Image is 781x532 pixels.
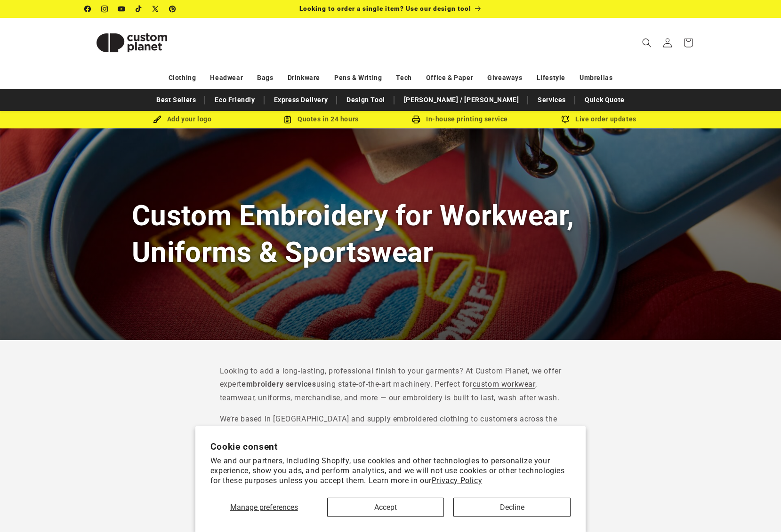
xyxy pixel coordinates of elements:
[426,70,473,86] a: Office & Paper
[85,22,179,64] img: Custom Planet
[580,92,629,108] a: Quick Quote
[288,70,320,86] a: Drinkware
[283,115,292,124] img: Order Updates Icon
[636,32,657,53] summary: Search
[334,70,382,86] a: Pens & Writing
[210,498,318,517] button: Manage preferences
[530,113,668,125] div: Live order updates
[453,498,571,517] button: Decline
[396,70,411,86] a: Tech
[230,503,298,512] span: Manage preferences
[473,380,535,389] a: custom workwear
[152,92,201,108] a: Best Sellers
[580,70,612,86] a: Umbrellas
[210,456,571,485] p: We and our partners, including Shopify, use cookies and other technologies to personalize your ex...
[299,5,471,12] span: Looking to order a single item? Use our design tool
[537,70,565,86] a: Lifestyle
[113,113,252,125] div: Add your logo
[432,476,482,485] a: Privacy Policy
[487,70,522,86] a: Giveaways
[220,413,562,467] p: We’re based in [GEOGRAPHIC_DATA] and supply embroidered clothing to customers across the [GEOGRAP...
[391,113,530,125] div: In-house printing service
[269,92,333,108] a: Express Delivery
[242,380,316,389] strong: embroidery services
[252,113,391,125] div: Quotes in 24 hours
[734,487,781,532] iframe: Chat Widget
[412,115,420,124] img: In-house printing
[533,92,571,108] a: Services
[342,92,390,108] a: Design Tool
[399,92,523,108] a: [PERSON_NAME] / [PERSON_NAME]
[210,92,259,108] a: Eco Friendly
[257,70,273,86] a: Bags
[153,115,161,124] img: Brush Icon
[81,18,182,67] a: Custom Planet
[220,365,562,405] p: Looking to add a long-lasting, professional finish to your garments? At Custom Planet, we offer e...
[132,198,650,270] h1: Custom Embroidery for Workwear, Uniforms & Sportswear
[327,498,444,517] button: Accept
[561,115,570,124] img: Order updates
[169,70,196,86] a: Clothing
[210,70,243,86] a: Headwear
[210,441,571,452] h2: Cookie consent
